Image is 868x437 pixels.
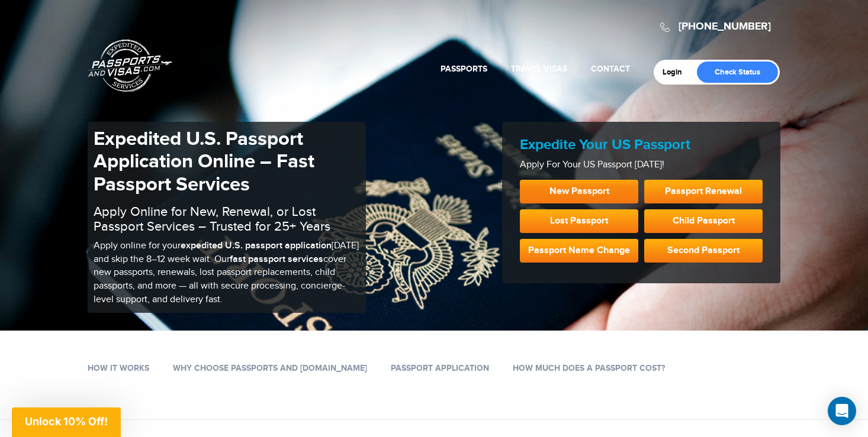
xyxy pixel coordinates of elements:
b: expedited U.S. passport application [181,240,332,251]
a: Lost Passport [520,209,638,233]
a: How it works [88,363,149,373]
a: Child Passport [644,209,763,233]
div: Open Intercom Messenger [828,397,856,425]
a: Passport Application [391,363,489,373]
span: Unlock 10% Off! [25,415,108,428]
h2: Expedite Your US Passport [520,137,763,154]
a: How Much Does a Passport Cost? [513,363,665,373]
a: Passport Renewal [644,180,763,203]
a: Travel Visas [511,64,567,74]
p: Apply online for your [DATE] and skip the 8–12 week wait. Our cover new passports, renewals, lost... [94,239,360,307]
a: Passports [441,64,487,74]
a: Passport Name Change [520,239,638,263]
b: fast passport services [230,254,323,265]
a: Login [663,67,690,77]
a: New Passport [520,180,638,203]
a: Contact [591,64,630,74]
div: Unlock 10% Off! [12,407,121,437]
a: Check Status [697,61,778,83]
p: Apply For Your US Passport [DATE]! [520,158,763,172]
h1: Expedited U.S. Passport Application Online – Fast Passport Services [94,128,360,196]
a: [PHONE_NUMBER] [679,20,771,33]
a: Second Passport [644,239,763,263]
a: Passports & [DOMAIN_NAME] [88,39,172,92]
a: Why Choose Passports and [DOMAIN_NAME] [173,363,367,373]
h2: Apply Online for New, Renewal, or Lost Passport Services – Trusted for 25+ Years [94,205,360,233]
